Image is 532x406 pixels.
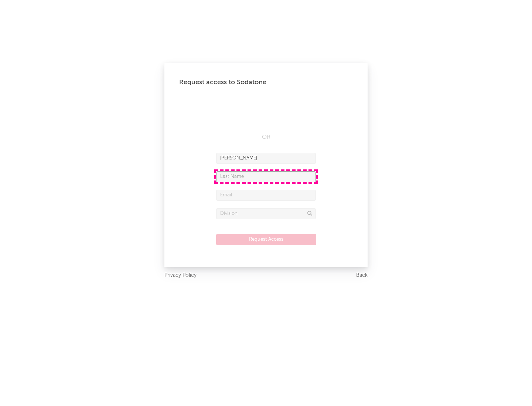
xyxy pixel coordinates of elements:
input: Last Name [216,171,316,182]
button: Request Access [216,234,316,245]
input: Email [216,190,316,201]
div: OR [216,133,316,142]
input: First Name [216,153,316,164]
a: Privacy Policy [164,271,197,280]
div: Request access to Sodatone [179,78,353,87]
input: Division [216,208,316,219]
a: Back [356,271,368,280]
